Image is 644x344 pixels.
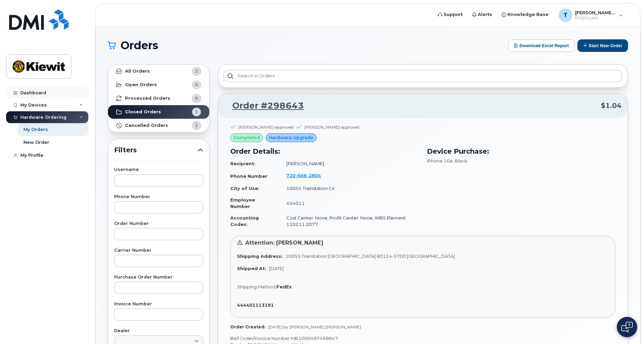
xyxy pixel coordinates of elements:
[508,39,575,52] button: Download Excel Report
[453,158,467,164] span: , Black
[223,70,622,82] input: Search in orders
[108,78,209,92] a: Open Orders0
[304,124,359,130] div: [PERSON_NAME] approved
[195,122,198,129] span: 1
[230,335,615,342] p: Bell Order/Invoice Number MB1000497468847
[237,284,276,289] span: Shipping Method:
[125,69,150,74] strong: All Orders
[245,240,323,246] span: Attention: [PERSON_NAME]
[108,119,209,132] a: Cancelled Orders1
[114,248,203,253] label: Carrier Number
[230,173,267,179] strong: Phone Number
[195,95,198,101] span: 0
[114,168,203,172] label: Username
[230,197,255,209] strong: Employee Number
[230,146,419,156] h3: Order Details:
[237,302,274,308] strong: 444401113191
[601,101,622,111] span: $1.04
[125,109,161,115] strong: Closed Orders
[233,134,260,141] span: completed
[114,329,203,333] label: Dealer
[230,186,259,191] strong: City of Use:
[195,81,198,88] span: 0
[280,158,419,170] td: [PERSON_NAME]
[121,40,158,51] span: Orders
[269,266,284,271] span: [DATE]
[280,194,419,212] td: 454011
[230,161,255,166] strong: Recipient:
[238,124,293,130] div: [PERSON_NAME] approved
[621,322,633,332] img: Open chat
[427,146,615,156] h3: Device Purchase:
[195,109,198,115] span: 1
[114,275,203,280] label: Purchase Order Number
[114,302,203,306] label: Invoice Number
[280,183,419,194] td: 10055 Trainstation Cir
[114,195,203,199] label: Phone Number
[427,158,453,164] span: iPhone 16e
[224,100,304,112] a: Order #298643
[125,123,168,128] strong: Cancelled Orders
[269,134,314,141] span: Hardware Upgrade
[108,105,209,119] a: Closed Orders1
[195,68,198,74] span: 2
[237,266,266,271] strong: Shipped At:
[230,215,259,227] strong: Accounting Codes:
[114,222,203,226] label: Order Number
[237,302,276,308] a: 444401113191
[108,64,209,78] a: All Orders2
[230,324,265,329] strong: Order Created:
[285,253,455,259] span: 10055 Trainstation [GEOGRAPHIC_DATA] 80124-5700 [GEOGRAPHIC_DATA]
[268,324,361,329] span: [DATE] by [PERSON_NAME].[PERSON_NAME]
[125,96,170,101] strong: Processed Orders
[577,39,628,52] button: Start New Order
[108,92,209,105] a: Processed Orders0
[125,82,157,88] strong: Open Orders
[286,173,329,178] a: 7206662804
[237,253,283,259] strong: Shipping Address:
[276,284,292,289] strong: FedEx
[280,212,419,230] td: Cost Center: None, Profit Center: None, WBS Element: 110211.2077
[114,145,198,155] span: Filters
[296,173,307,178] span: 666
[286,173,321,178] span: 720
[307,173,321,178] span: 2804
